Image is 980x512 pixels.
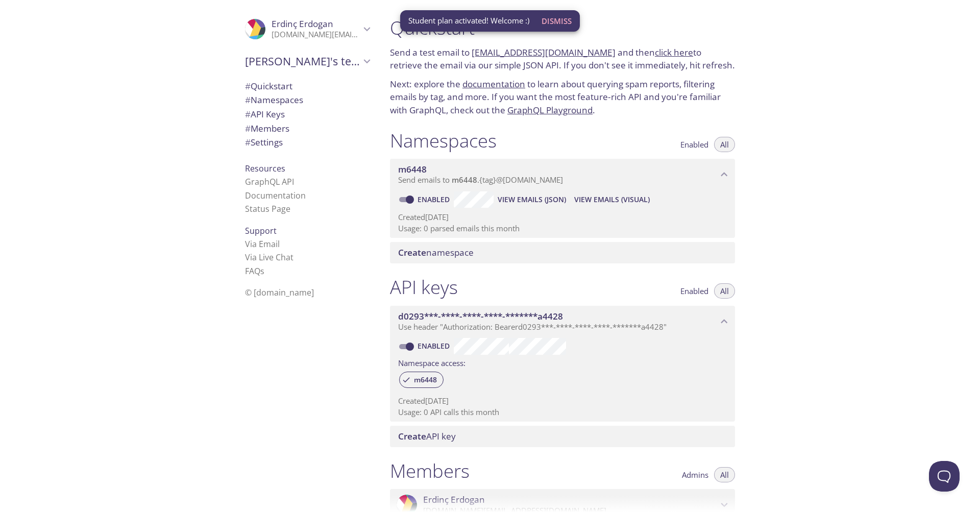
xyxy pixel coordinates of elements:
span: Dismiss [542,14,572,28]
span: Namespaces [245,94,303,106]
a: GraphQL Playground [507,104,593,116]
p: Send a test email to and then to retrieve the email via our simple JSON API. If you don't see it ... [390,46,735,72]
span: # [245,80,251,92]
span: View Emails (Visual) [574,193,650,206]
button: Enabled [674,137,715,152]
div: Create API Key [390,426,735,447]
a: Via Live Chat [245,252,293,263]
span: API key [398,430,456,442]
div: Create namespace [390,242,735,263]
span: Members [245,123,289,134]
div: Erdinç Erdogan [237,12,378,46]
button: Admins [676,467,715,482]
h1: Quickstart [390,16,735,39]
span: m6448 [452,175,477,185]
button: All [714,467,735,482]
div: Namespaces [237,93,378,107]
span: namespace [398,247,474,258]
p: Created [DATE] [398,396,727,406]
div: m6448 namespace [390,159,735,190]
button: Enabled [674,283,715,299]
a: FAQ [245,265,264,277]
div: Members [237,121,378,136]
p: [DOMAIN_NAME][EMAIL_ADDRESS][DOMAIN_NAME] [272,30,360,40]
p: Created [DATE] [398,212,727,223]
p: Usage: 0 API calls this month [398,407,727,418]
span: Erdinç Erdogan [423,494,485,505]
a: Enabled [416,194,454,204]
a: documentation [462,78,525,90]
span: Settings [245,136,283,148]
span: Send emails to . {tag} @[DOMAIN_NAME] [398,175,563,185]
a: GraphQL API [245,176,294,187]
span: # [245,108,251,120]
a: [EMAIL_ADDRESS][DOMAIN_NAME] [472,46,616,58]
span: Quickstart [245,80,292,92]
div: m6448 [399,372,444,388]
a: Enabled [416,341,454,351]
span: Erdinç Erdogan [272,18,333,30]
button: View Emails (JSON) [494,191,570,208]
div: Quickstart [237,79,378,93]
span: API Keys [245,108,285,120]
div: Erdinç's team [237,48,378,75]
span: m6448 [398,163,427,175]
p: Next: explore the to learn about querying spam reports, filtering emails by tag, and more. If you... [390,78,735,117]
span: © [DOMAIN_NAME] [245,287,314,298]
a: Documentation [245,190,306,201]
span: Create [398,430,426,442]
a: Status Page [245,203,290,214]
h1: Members [390,459,470,482]
div: API Keys [237,107,378,121]
span: [PERSON_NAME]'s team [245,54,360,68]
a: Via Email [245,238,280,250]
h1: Namespaces [390,129,497,152]
span: Support [245,225,277,236]
a: click here [655,46,693,58]
span: m6448 [408,375,443,384]
span: Create [398,247,426,258]
span: s [260,265,264,277]
h1: API keys [390,276,458,299]
div: Team Settings [237,135,378,150]
span: # [245,123,251,134]
span: Student plan activated! Welcome :) [408,15,529,26]
span: # [245,94,251,106]
span: Resources [245,163,285,174]
p: Usage: 0 parsed emails this month [398,223,727,234]
iframe: Help Scout Beacon - Open [929,461,960,492]
button: View Emails (Visual) [570,191,654,208]
button: Dismiss [537,11,576,31]
span: View Emails (JSON) [498,193,566,206]
button: All [714,283,735,299]
button: All [714,137,735,152]
span: # [245,136,251,148]
label: Namespace access: [398,355,465,370]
